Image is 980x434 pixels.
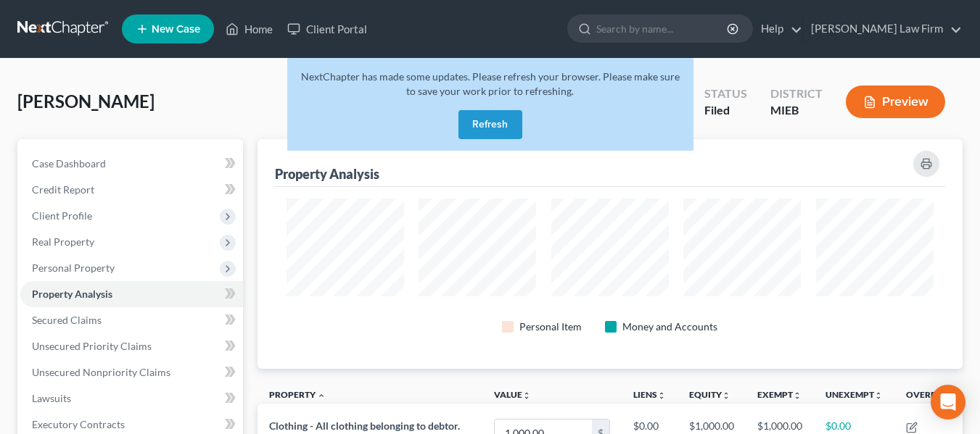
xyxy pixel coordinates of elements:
span: Case Dashboard [32,157,106,170]
i: unfold_more [722,391,730,400]
span: Lawsuits [32,392,71,404]
a: Credit Report [20,177,243,203]
span: [PERSON_NAME] [17,91,155,112]
i: expand_less [317,391,326,400]
span: Clothing - All clothing belonging to debtor. [269,420,460,432]
i: unfold_more [657,391,666,400]
input: Search by name... [596,15,729,42]
span: New Case [152,24,200,35]
a: Liensunfold_more [633,389,666,400]
a: Equityunfold_more [689,389,730,400]
span: Executory Contracts [32,418,125,430]
a: Valueunfold_more [494,389,531,400]
div: Status [704,85,747,102]
span: Credit Report [32,183,94,196]
i: unfold_more [522,391,531,400]
span: Personal Property [32,262,115,274]
a: [PERSON_NAME] Law Firm [804,16,962,42]
div: Personal Item [519,320,582,334]
div: Filed [704,102,747,119]
a: Exemptunfold_more [757,389,802,400]
div: District [770,85,823,102]
a: Unexemptunfold_more [825,389,883,400]
span: NextChapter has made some updates. Please refresh your browser. Please make sure to save your wor... [301,70,680,97]
a: Lawsuits [20,385,243,412]
i: unfold_more [793,391,802,400]
a: Help [754,16,802,42]
a: Home [218,16,280,42]
div: Open Intercom Messenger [931,385,965,420]
a: Property Analysis [20,281,243,307]
span: Real Property [32,235,94,248]
a: Secured Claims [20,307,243,333]
span: Unsecured Nonpriority Claims [32,366,170,378]
span: Unsecured Priority Claims [32,340,152,352]
div: MIEB [770,102,823,119]
a: Unsecured Priority Claims [20,333,243,359]
a: Unsecured Nonpriority Claims [20,359,243,385]
span: Client Profile [32,209,92,222]
span: Secured Claims [32,314,102,326]
button: Preview [846,85,945,118]
a: Client Portal [280,16,374,42]
a: Property expand_less [269,389,326,400]
a: Case Dashboard [20,151,243,177]
th: Override [894,380,963,413]
span: Property Analysis [32,288,112,300]
i: unfold_more [874,391,883,400]
div: Property Analysis [275,165,379,183]
div: Money and Accounts [622,320,717,334]
button: Refresh [458,110,522,139]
